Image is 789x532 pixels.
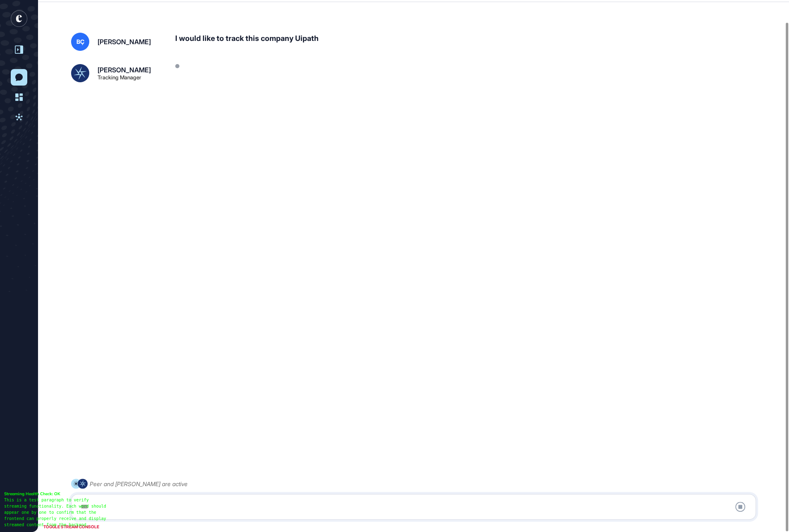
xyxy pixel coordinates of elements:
[98,38,151,45] div: [PERSON_NAME]
[76,38,84,45] span: BÇ
[98,67,151,73] div: [PERSON_NAME]
[175,33,763,51] div: I would like to track this company Uipath
[98,75,141,80] div: Tracking Manager
[90,479,188,489] div: Peer and [PERSON_NAME] are active
[11,10,27,27] div: entrapeer-logo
